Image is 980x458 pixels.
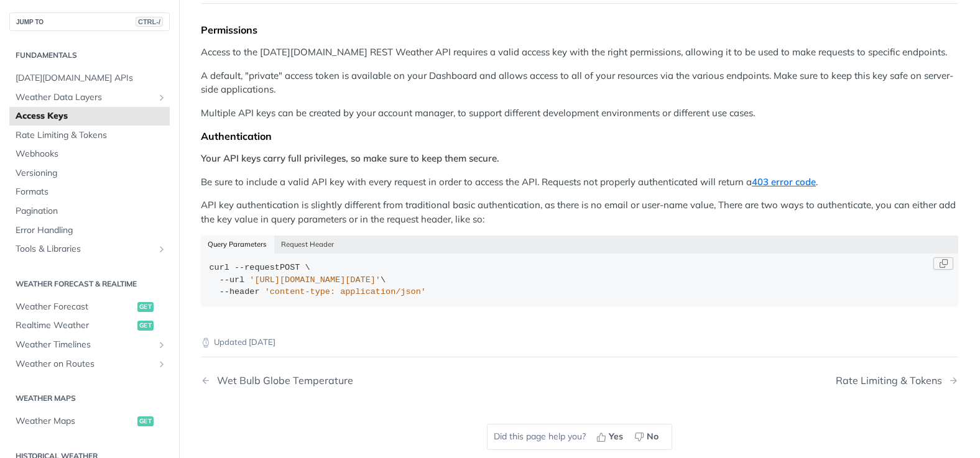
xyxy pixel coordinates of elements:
[9,183,170,201] a: Formats
[9,145,170,163] a: Webhooks
[9,12,170,31] button: JUMP TOCTRL-/
[201,336,958,349] p: Updated [DATE]
[9,316,170,335] a: Realtime Weatherget
[16,72,167,85] span: [DATE][DOMAIN_NAME] APIs
[16,243,154,255] span: Tools & Libraries
[487,424,672,450] div: Did this page help you?
[16,91,154,104] span: Weather Data Layers
[201,130,958,142] div: Authentication
[157,244,167,254] button: Show subpages for Tools & Libraries
[220,275,245,285] span: --url
[9,336,170,354] a: Weather TimelinesShow subpages for Weather Timelines
[9,88,170,107] a: Weather Data LayersShow subpages for Weather Data Layers
[157,340,167,350] button: Show subpages for Weather Timelines
[9,221,170,240] a: Error Handling
[274,236,341,253] button: Request Header
[933,257,953,270] button: Copy Code
[211,375,353,387] div: Wet Bulb Globe Temperature
[592,428,630,446] button: Yes
[9,202,170,221] a: Pagination
[16,186,167,198] span: Formats
[609,430,623,443] span: Yes
[647,430,659,443] span: No
[16,110,167,122] span: Access Keys
[201,24,958,36] div: Permissions
[210,262,950,298] div: POST \ \
[220,287,260,296] span: --header
[752,176,816,188] a: 403 error code
[9,107,170,126] a: Access Keys
[16,301,134,313] span: Weather Forecast
[210,263,229,272] span: curl
[16,358,154,370] span: Weather on Routes
[9,412,170,431] a: Weather Mapsget
[16,319,134,332] span: Realtime Weather
[201,198,958,226] p: API key authentication is slightly different from traditional basic authentication, as there is n...
[137,416,154,426] span: get
[201,175,958,190] p: Be sure to include a valid API key with every request in order to access the API. Requests not pr...
[9,240,170,259] a: Tools & LibrariesShow subpages for Tools & Libraries
[16,148,167,160] span: Webhooks
[16,224,167,237] span: Error Handling
[16,167,167,180] span: Versioning
[201,69,958,97] p: A default, "private" access token is available on your Dashboard and allows access to all of your...
[234,263,280,272] span: --request
[9,355,170,373] a: Weather on RoutesShow subpages for Weather on Routes
[201,375,525,387] a: Previous Page: Wet Bulb Globe Temperature
[157,359,167,369] button: Show subpages for Weather on Routes
[201,152,499,164] strong: Your API keys carry full privileges, so make sure to keep them secure.
[9,278,170,290] h2: Weather Forecast & realtime
[201,45,958,60] p: Access to the [DATE][DOMAIN_NAME] REST Weather API requires a valid access key with the right per...
[137,321,154,331] span: get
[137,302,154,312] span: get
[157,93,167,103] button: Show subpages for Weather Data Layers
[9,69,170,88] a: [DATE][DOMAIN_NAME] APIs
[630,428,665,446] button: No
[16,129,167,142] span: Rate Limiting & Tokens
[16,415,134,428] span: Weather Maps
[201,106,958,121] p: Multiple API keys can be created by your account manager, to support different development enviro...
[136,17,163,27] span: CTRL-/
[201,362,958,399] nav: Pagination Controls
[265,287,426,296] span: 'content-type: application/json'
[249,275,381,285] span: '[URL][DOMAIN_NAME][DATE]'
[9,50,170,61] h2: Fundamentals
[836,375,958,387] a: Next Page: Rate Limiting & Tokens
[16,339,154,351] span: Weather Timelines
[836,375,948,387] div: Rate Limiting & Tokens
[9,164,170,183] a: Versioning
[16,205,167,218] span: Pagination
[9,393,170,404] h2: Weather Maps
[9,126,170,145] a: Rate Limiting & Tokens
[9,298,170,316] a: Weather Forecastget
